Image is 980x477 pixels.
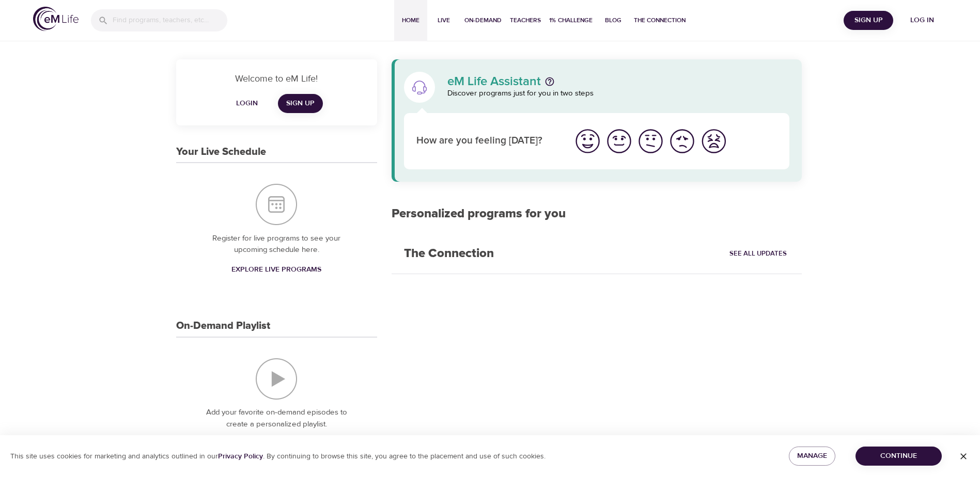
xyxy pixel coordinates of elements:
[636,127,665,155] img: ok
[235,97,259,110] span: Login
[634,15,686,26] span: The Connection
[176,320,270,332] h3: On-Demand Playlist
[848,14,889,27] span: Sign Up
[464,15,502,26] span: On-Demand
[213,434,340,453] a: Explore On-Demand Programs
[855,447,942,466] button: Continue
[844,11,893,30] button: Sign Up
[573,127,602,155] img: great
[286,97,315,110] span: Sign Up
[549,15,593,26] span: 1% Challenge
[256,184,297,225] img: Your Live Schedule
[278,94,323,113] a: Sign Up
[197,407,356,430] p: Add your favorite on-demand episodes to create a personalized playlist.
[218,452,263,461] a: Privacy Policy
[605,127,633,155] img: good
[901,14,943,27] span: Log in
[699,127,728,155] img: worst
[227,260,325,279] a: Explore Live Programs
[635,125,666,157] button: I'm feeling ok
[447,75,541,88] p: eM Life Assistant
[572,125,603,157] button: I'm feeling great
[231,263,321,276] span: Explore Live Programs
[411,79,428,96] img: eM Life Assistant
[729,248,787,260] span: See All Updates
[416,134,559,149] p: How are you feeling [DATE]?
[113,9,227,31] input: Find programs, teachers, etc...
[510,15,541,26] span: Teachers
[864,450,934,463] span: Continue
[33,7,79,31] img: logo
[392,234,506,274] h2: The Connection
[698,125,729,157] button: I'm feeling worst
[189,72,365,86] p: Welcome to eM Life!
[789,447,835,466] button: Manage
[727,246,789,262] a: See All Updates
[392,206,802,221] h2: Personalized programs for you
[230,94,263,113] button: Login
[666,125,698,157] button: I'm feeling bad
[897,11,947,30] button: Log in
[197,233,356,256] p: Register for live programs to see your upcoming schedule here.
[797,450,827,463] span: Manage
[447,88,790,100] p: Discover programs just for you in two steps
[603,125,635,157] button: I'm feeling good
[176,146,266,158] h3: Your Live Schedule
[256,358,297,400] img: On-Demand Playlist
[398,15,423,26] span: Home
[601,15,626,26] span: Blog
[431,15,456,26] span: Live
[668,127,696,155] img: bad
